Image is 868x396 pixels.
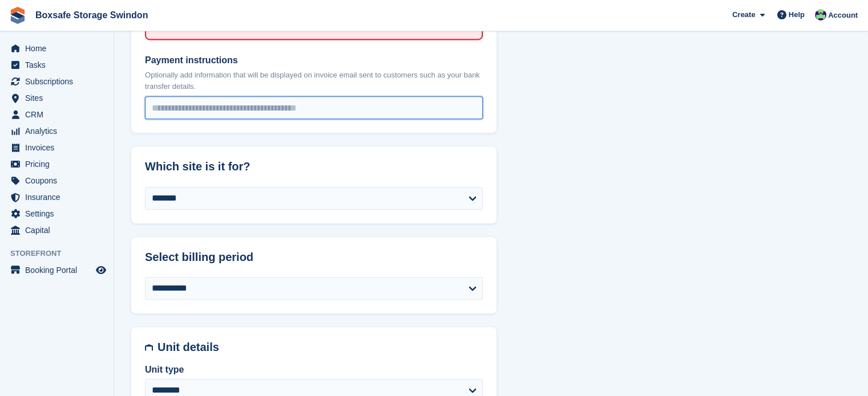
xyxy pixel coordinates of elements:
a: Preview store [94,263,108,277]
a: menu [6,156,108,172]
label: Payment instructions [145,54,483,67]
img: stora-icon-8386f47178a22dfd0bd8f6a31ec36ba5ce8667c1dd55bd0f319d3a0aa187defe.svg [9,7,26,24]
span: CRM [25,107,94,123]
a: menu [6,40,108,56]
a: menu [6,173,108,189]
span: Storefront [10,248,114,259]
span: Invoices [25,140,94,156]
span: Subscriptions [25,74,94,89]
span: Analytics [25,123,94,139]
span: Create [732,9,755,21]
a: menu [6,140,108,156]
label: Unit type [145,363,483,377]
a: menu [6,189,108,205]
h2: Unit details [158,341,483,354]
a: menu [6,206,108,222]
p: Optionally add information that will be displayed on invoice email sent to customers such as your... [145,70,483,92]
a: Boxsafe Storage Swindon [31,6,152,25]
span: Settings [25,206,94,222]
a: menu [6,107,108,123]
span: Capital [25,222,94,238]
h2: Select billing period [145,251,483,264]
span: Account [828,10,858,21]
span: Booking Portal [25,262,94,278]
span: Tasks [25,57,94,73]
span: Insurance [25,189,94,205]
span: Home [25,40,94,56]
span: Pricing [25,156,94,172]
span: Sites [25,90,94,106]
a: menu [6,90,108,106]
span: Coupons [25,173,94,189]
a: menu [6,74,108,89]
a: menu [6,222,108,238]
span: Help [789,9,805,21]
a: menu [6,262,108,278]
img: Kim Virabi [815,9,826,21]
a: menu [6,123,108,139]
a: menu [6,57,108,73]
h2: Which site is it for? [145,160,483,173]
img: unit-details-icon-595b0c5c156355b767ba7b61e002efae458ec76ed5ec05730b8e856ff9ea34a9.svg [145,341,153,354]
